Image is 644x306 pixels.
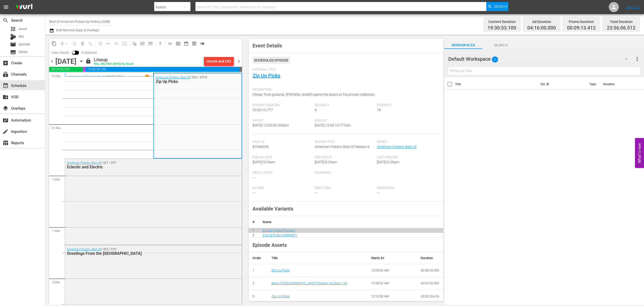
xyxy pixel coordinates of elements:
span: Toggle to switch from Published to Draft view. [72,51,75,54]
p: EP14 [116,75,124,79]
span: 6 [315,108,317,112]
span: 04:16:00.000 [49,67,83,72]
span: Search [482,42,520,48]
div: / SE7 / EP1: [67,161,214,169]
span: Wurl Id [253,140,312,144]
td: 12:08:53 AM [367,277,417,290]
div: Ad Duration [527,18,556,25]
span: Overlays [3,105,9,111]
a: Sign Out [626,5,639,9]
span: Last Updated [377,156,436,160]
span: Description: [253,88,436,92]
span: 0 [492,54,498,65]
a: American Pickers: Best Of [377,145,417,149]
span: Create [3,60,9,66]
span: Airs At [253,119,312,123]
div: Content Duration [488,18,516,25]
div: Default Workspace [448,52,633,66]
p: SE5 / [110,75,116,79]
span: 00:09:13.412 [83,67,85,72]
span: --- [315,191,318,195]
span: [DATE] 12:50:10.777am [315,123,351,127]
a: Zip Up Picks [253,73,280,79]
a: Zip Up Picks [271,294,290,298]
span: --- [377,191,380,195]
span: Episode [19,42,30,47]
span: 18 [377,108,381,112]
span: apps [10,26,16,32]
span: Episode [10,41,16,47]
span: Published [79,51,99,55]
span: Reports [3,140,9,146]
span: Season Title [315,140,374,144]
span: Episode # [377,103,436,107]
div: WILL DELIVER: [DATE] 4a (local) [94,63,134,66]
span: --- [253,191,256,195]
span: Series [19,49,28,54]
a: American Pickers: Best Of [69,75,109,79]
span: 00:09:13.412 [567,25,596,31]
div: Lineup [94,57,134,63]
button: more_vert [634,53,640,65]
th: Title [455,77,538,91]
span: --- [253,175,256,179]
div: Unlock and Edit [207,57,231,66]
span: preview_outlined [192,41,197,46]
span: more_vert [634,56,640,62]
span: event_available [3,83,9,89]
div: Zip Up Picks [156,79,217,84]
span: [DATE] 9:24am [315,160,337,164]
a: American Pickers: Best Of [156,76,190,79]
span: Available Variants [253,206,293,212]
span: Series [377,140,436,144]
p: 1 [146,75,148,79]
span: Search [494,2,507,11]
span: American Pickers: Best Of Season 6 [315,145,370,149]
span: menu [3,4,9,10]
th: Duration [600,77,630,91]
span: Channels [3,71,9,77]
th: Duration [417,252,443,264]
div: / SE6 / EP18: [156,76,217,84]
th: # [249,216,259,228]
span: chevron_right [236,58,242,65]
span: 04:16:00.000 [527,25,556,31]
span: 23:56:06.512 [607,25,635,31]
a: Zip Up Picks (Primary) [263,228,295,232]
td: 00:08:53.034 [417,264,443,277]
td: 1 [249,228,259,233]
span: Episode Assets [253,242,287,248]
div: Total Duration [607,18,635,25]
span: Search [3,17,9,23]
th: Type [586,77,600,91]
span: 00:50:10.777 [253,108,273,112]
div: [DATE] [55,57,76,66]
span: Ingestion [3,129,9,135]
span: Loop Content [70,40,78,48]
span: [DATE] 6:26pm [377,160,399,164]
div: Bits [10,34,16,40]
span: Remove Gaps & Overlaps [58,40,70,48]
td: 00:02:00.000 [417,277,443,290]
td: 2 [249,233,259,238]
div: Scheduled Episode [253,57,290,64]
span: toggle_off [200,41,205,46]
div: Eclectic and Electric [67,165,214,169]
span: Workspaces [445,42,482,48]
a: American Pickers: Best Of [67,248,101,251]
th: Order [249,252,267,264]
span: Episode Duration [253,103,312,107]
div: Promo Duration [567,18,596,25]
span: chevron_left [49,58,55,65]
img: ans4CAIJ8jUAAAAAAAAAAAAAAAAAAAAAAAAgQb4GAAAAAAAAAAAAAAAAAAAAAAAAJMjXAAAAAAAAAAAAAAAAAAAAAAAAgAT5G... [12,1,36,13]
span: Ends At [315,119,374,123]
span: [DATE] 12:00:00.000am [253,123,289,127]
p: / [109,75,110,79]
span: Cheap Trick guitarist, [PERSON_NAME] opens the doors to his private collection. [253,93,375,97]
span: 19:30:53.100 [85,67,239,72]
span: 87046936 [253,145,269,149]
button: Search [486,2,508,11]
span: Automation [3,117,9,123]
span: 00:03:53.488 [239,67,242,72]
a: Zip Up Picks (VARIANT) [263,233,297,237]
